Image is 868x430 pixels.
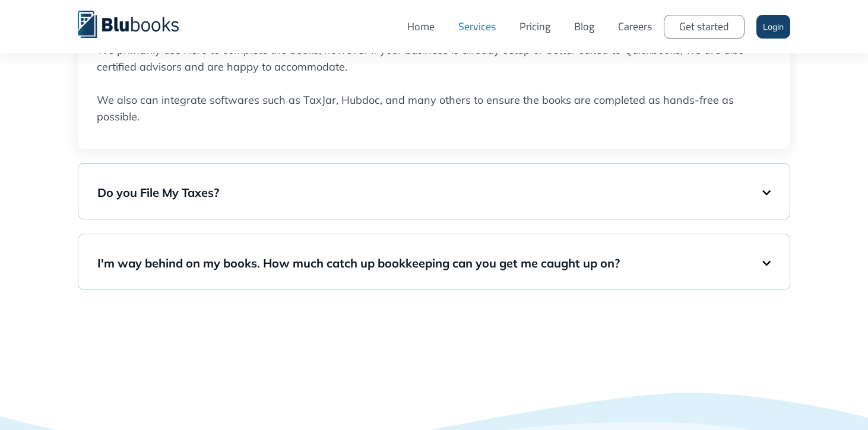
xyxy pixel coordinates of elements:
a: Careers [606,9,664,44]
a: Blog [562,9,606,44]
a: Login [756,15,790,39]
h5: Do you File My Taxes? [97,184,762,201]
h5: I'm way behind on my books. How much catch up bookkeeping can you get me caught up on? [97,255,762,272]
a: Get started [664,15,745,39]
a: Services [446,9,508,44]
div: We primarily use Xero to complete the books, however if your business is already setup or better ... [97,42,766,125]
a: home [78,9,197,38]
a: Home [395,9,446,44]
a: Pricing [508,9,562,44]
